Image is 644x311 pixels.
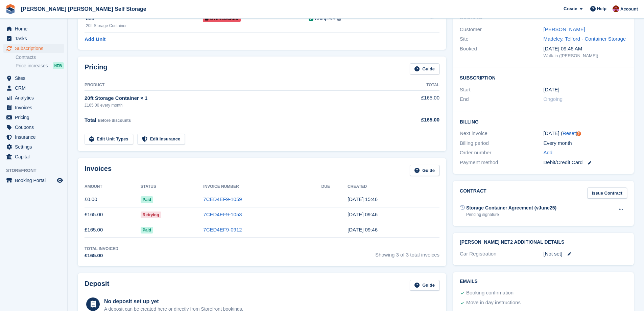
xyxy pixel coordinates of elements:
div: Site [460,35,543,43]
td: £165.00 [85,222,141,238]
time: 2025-09-30 14:46:42 UTC [348,196,378,202]
div: Every month [544,139,627,147]
span: Paid [141,196,153,203]
a: menu [3,73,64,83]
a: menu [3,142,64,152]
img: stora-icon-8386f47178a22dfd0bd8f6a31ec36ba5ce8667c1dd55bd0f319d3a0aa187defe.svg [5,4,16,14]
span: Booking Portal [15,176,55,185]
a: 7CED4EF9-1059 [203,196,242,202]
a: Guide [410,280,439,291]
a: menu [3,113,64,122]
a: Contracts [16,54,64,61]
a: menu [3,34,64,43]
a: Edit Insurance [137,134,185,145]
h2: Subscription [460,74,627,81]
span: Before discounts [98,118,131,123]
span: Tasks [15,34,55,43]
span: Insurance [15,132,55,142]
span: Pricing [15,113,55,122]
td: £165.00 [385,90,439,112]
a: Price increases NEW [16,62,64,69]
th: Invoice Number [203,181,321,192]
a: [PERSON_NAME] [544,26,585,32]
div: £165.00 every month [85,102,385,108]
h2: Deposit [85,280,109,291]
a: [PERSON_NAME] [PERSON_NAME] Self Storage [18,3,149,15]
div: Next invoice [460,130,543,137]
span: Price increases [16,63,48,69]
a: menu [3,44,64,53]
h2: Contract [460,187,486,199]
a: menu [3,123,64,132]
th: Total [385,80,439,91]
div: End [460,95,543,103]
div: NEW [53,62,64,69]
span: Ongoing [544,96,563,102]
div: 053 [86,15,203,23]
a: Guide [410,63,439,74]
span: Total [85,117,96,123]
a: Preview store [56,176,64,184]
div: [DATE] ( ) [544,130,627,137]
span: Capital [15,152,55,161]
img: icon-info-grey-7440780725fd019a000dd9b08b2336e03edf1995a4989e88bcd33f0948082b44.svg [337,17,341,21]
h2: Pricing [85,63,108,74]
a: 7CED4EF9-0912 [203,227,242,232]
div: Car Registration [460,250,543,258]
div: Start [460,86,543,94]
div: 20ft Storage Container [86,23,203,29]
span: Storefront [6,167,67,174]
div: Move in day instructions [466,299,521,307]
div: Order number [460,149,543,157]
span: Help [597,5,606,12]
a: Guide [410,165,439,176]
h2: Billing [460,118,627,125]
span: Overlocked [203,15,241,22]
h2: Emails [460,279,627,284]
a: Reset [563,130,576,136]
span: Retrying [141,212,161,218]
a: Add [544,149,553,157]
time: 2025-09-29 08:46:51 UTC [348,212,378,217]
span: Invoices [15,103,55,112]
th: Product [85,80,385,91]
div: £165.00 [385,116,439,124]
a: 7CED4EF9-1053 [203,212,242,217]
h2: [PERSON_NAME] Net2 Additional Details [460,240,627,245]
span: Showing 3 of 3 total invoices [375,246,439,260]
span: Create [564,5,577,12]
div: Tooltip anchor [576,131,582,137]
a: Issue Contract [587,187,627,199]
a: menu [3,132,64,142]
span: Sites [15,73,55,83]
div: 20ft Storage Container × 1 [85,94,385,102]
a: menu [3,152,64,161]
span: Settings [15,142,55,152]
span: Home [15,24,55,34]
th: Status [141,181,204,192]
div: Pending signature [466,212,556,218]
th: Due [321,181,348,192]
a: menu [3,83,64,93]
div: £165.00 [85,252,118,260]
div: [Not set] [544,250,627,258]
time: 2025-08-29 08:46:42 UTC [348,227,378,232]
div: Complete [315,15,335,22]
th: Created [348,181,439,192]
td: £0.00 [85,192,141,207]
span: Subscriptions [15,44,55,53]
a: Edit Unit Types [85,134,133,145]
span: Analytics [15,93,55,103]
div: Walk-in ([PERSON_NAME]) [544,52,627,59]
div: Billing period [460,139,543,147]
div: Booking confirmation [466,289,514,297]
span: Paid [141,227,153,234]
td: £165.00 [85,207,141,222]
th: Amount [85,181,141,192]
div: Storage Container Agreement (vJune25) [466,204,556,212]
div: Payment method [460,159,543,166]
a: menu [3,24,64,34]
a: menu [3,176,64,185]
time: 2025-08-29 00:00:00 UTC [544,86,559,94]
span: Coupons [15,123,55,132]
